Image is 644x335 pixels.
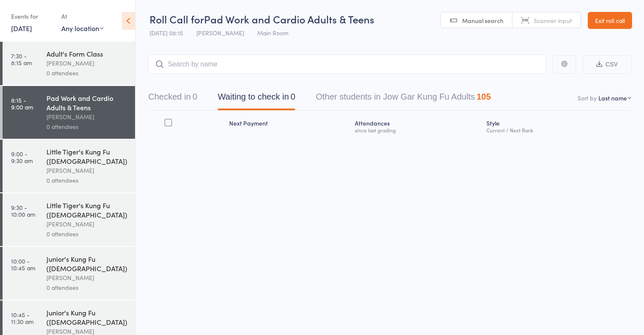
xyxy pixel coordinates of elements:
span: Main Room [257,29,288,37]
div: [PERSON_NAME] [46,112,128,122]
div: Pad Work and Cardio Adults & Teens [46,93,128,112]
time: 10:45 - 11:30 am [11,311,34,325]
button: CSV [583,55,631,74]
a: 9:00 -9:30 amLittle Tiger's Kung Fu ([DEMOGRAPHIC_DATA])[PERSON_NAME]0 attendees [3,140,135,192]
div: [PERSON_NAME] [46,219,128,229]
div: 0 attendees [46,122,128,132]
a: 8:15 -9:00 amPad Work and Cardio Adults & Teens[PERSON_NAME]0 attendees [3,86,135,139]
span: Scanner input [534,16,572,25]
time: 9:30 - 10:00 am [11,204,35,218]
button: Other students in Jow Gar Kung Fu Adults105 [316,88,491,110]
div: Next Payment [226,115,351,137]
div: [PERSON_NAME] [46,58,128,68]
div: Junior's Kung Fu ([DEMOGRAPHIC_DATA]) [46,254,128,273]
div: 0 attendees [46,68,128,78]
a: Exit roll call [588,12,632,29]
div: Little Tiger's Kung Fu ([DEMOGRAPHIC_DATA]) [46,147,128,166]
button: Checked in0 [148,88,197,110]
a: 7:30 -8:15 amAdult's Form Class[PERSON_NAME]0 attendees [3,42,135,85]
div: Atten­dances [351,115,483,137]
div: 105 [477,92,491,101]
time: 7:30 - 8:15 am [11,52,32,66]
time: 10:00 - 10:45 am [11,258,35,271]
div: Adult's Form Class [46,49,128,58]
div: Any location [61,23,103,33]
div: Last name [598,94,627,102]
a: 10:00 -10:45 amJunior's Kung Fu ([DEMOGRAPHIC_DATA])[PERSON_NAME]0 attendees [3,247,135,300]
span: Pad Work and Cardio Adults & Teens [204,12,374,26]
div: since last grading [355,127,480,133]
div: 0 attendees [46,283,128,292]
a: 9:30 -10:00 amLittle Tiger's Kung Fu ([DEMOGRAPHIC_DATA])[PERSON_NAME]0 attendees [3,193,135,246]
div: 0 attendees [46,229,128,239]
div: Events for [11,9,53,23]
div: 0 [193,92,197,101]
time: 8:15 - 9:00 am [11,97,33,110]
div: [PERSON_NAME] [46,273,128,283]
time: 9:00 - 9:30 am [11,150,33,164]
span: Manual search [462,16,503,25]
div: Style [483,115,631,137]
button: Waiting to check in0 [218,88,295,110]
span: Roll Call for [149,12,204,26]
div: 0 [290,92,295,101]
span: [PERSON_NAME] [196,29,244,37]
div: 0 attendees [46,175,128,185]
label: Sort by [578,94,597,102]
span: [DATE] 08:15 [149,29,183,37]
input: Search by name [148,54,546,74]
div: [PERSON_NAME] [46,166,128,175]
div: Little Tiger's Kung Fu ([DEMOGRAPHIC_DATA]) [46,200,128,219]
div: Current / Next Rank [486,127,628,133]
a: [DATE] [11,23,32,33]
div: Junior's Kung Fu ([DEMOGRAPHIC_DATA]) [46,308,128,326]
div: At [61,9,103,23]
